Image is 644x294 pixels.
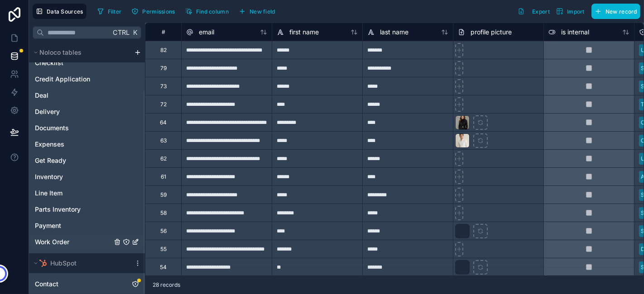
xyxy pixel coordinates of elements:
[35,205,112,214] a: Parts Inventory
[35,172,112,181] a: Inventory
[35,58,63,67] span: Checklist
[112,27,130,38] span: Ctrl
[380,28,409,37] span: last name
[142,8,175,15] span: Permissions
[160,246,167,253] div: 55
[35,205,81,214] span: Parts Inventory
[567,8,585,15] span: Import
[108,8,122,15] span: Filter
[35,172,63,181] span: Inventory
[31,277,143,291] div: Contact
[514,4,553,19] button: Export
[35,221,112,230] a: Payment
[33,4,87,19] button: Data Sources
[588,4,640,19] a: New record
[561,28,589,37] span: is internal
[160,83,167,90] div: 73
[152,28,174,35] div: #
[35,107,60,116] span: Delivery
[606,8,637,15] span: New record
[182,5,232,18] button: Find column
[35,237,69,247] span: Work Order
[196,8,229,15] span: Find column
[35,221,61,230] span: Payment
[161,173,166,180] div: 61
[591,4,640,19] button: New record
[39,260,47,267] img: HubSpot logo
[35,123,69,133] span: Documents
[160,47,167,54] div: 82
[160,65,167,72] div: 79
[128,5,182,18] a: Permissions
[35,107,112,116] a: Delivery
[160,119,167,126] div: 64
[132,29,138,36] span: K
[289,28,319,37] span: first name
[35,91,48,100] span: Deal
[35,123,112,133] a: Documents
[31,46,130,59] button: Noloco tables
[153,281,180,289] span: 28 records
[250,8,275,15] span: New field
[128,5,178,18] button: Permissions
[31,153,143,168] div: Get Ready
[160,209,167,217] div: 58
[471,28,512,37] span: profile picture
[160,137,167,144] div: 63
[31,56,143,70] div: Checklist
[47,8,83,15] span: Data Sources
[31,137,143,152] div: Expenses
[31,186,143,200] div: Line Item
[31,202,143,217] div: Parts Inventory
[35,189,112,198] a: Line Item
[35,75,112,84] a: Credit Application
[31,104,143,119] div: Delivery
[35,237,112,247] a: Work Order
[35,140,112,149] a: Expenses
[31,121,143,135] div: Documents
[31,218,143,233] div: Payment
[35,189,62,198] span: Line Item
[31,170,143,184] div: Inventory
[31,257,130,270] button: HubSpot logoHubSpot
[235,5,279,18] button: New field
[532,8,550,15] span: Export
[160,191,167,199] div: 59
[31,235,143,249] div: Work Order
[35,156,66,165] span: Get Ready
[199,28,214,37] span: email
[553,4,588,19] button: Import
[160,155,167,162] div: 62
[160,228,167,235] div: 56
[35,280,121,289] a: Contact
[50,259,77,268] span: HubSpot
[35,75,90,84] span: Credit Application
[94,5,125,18] button: Filter
[35,91,112,100] a: Deal
[35,140,64,149] span: Expenses
[35,156,112,165] a: Get Ready
[35,58,112,67] a: Checklist
[35,280,58,289] span: Contact
[160,264,167,271] div: 54
[31,88,143,103] div: Deal
[39,48,82,57] span: Noloco tables
[160,101,167,108] div: 72
[31,72,143,86] div: Credit Application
